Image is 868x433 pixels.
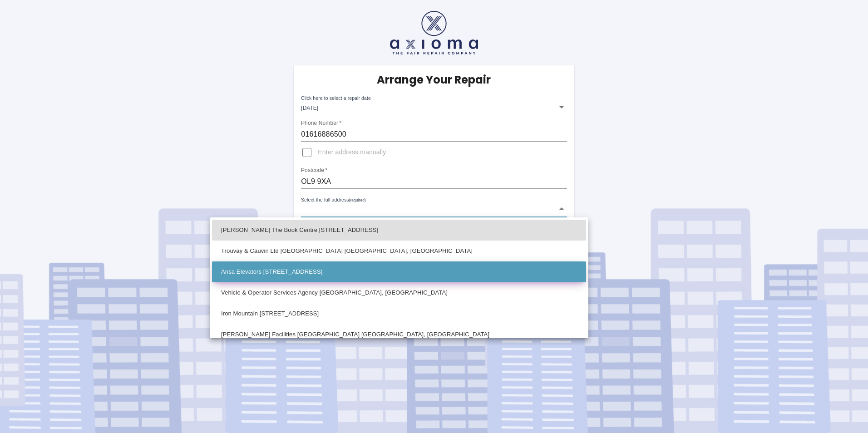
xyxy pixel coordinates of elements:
[212,282,586,303] li: Vehicle & Operator Services Agency [GEOGRAPHIC_DATA], [GEOGRAPHIC_DATA]
[212,220,586,241] li: [PERSON_NAME] The Book Centre [STREET_ADDRESS]
[212,324,586,345] li: [PERSON_NAME] Facilities [GEOGRAPHIC_DATA] [GEOGRAPHIC_DATA], [GEOGRAPHIC_DATA]
[212,261,586,282] li: Ansa Elevators [STREET_ADDRESS]
[212,241,586,261] li: Trouvay & Cauvin Ltd [GEOGRAPHIC_DATA] [GEOGRAPHIC_DATA], [GEOGRAPHIC_DATA]
[212,303,586,324] li: Iron Mountain [STREET_ADDRESS]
